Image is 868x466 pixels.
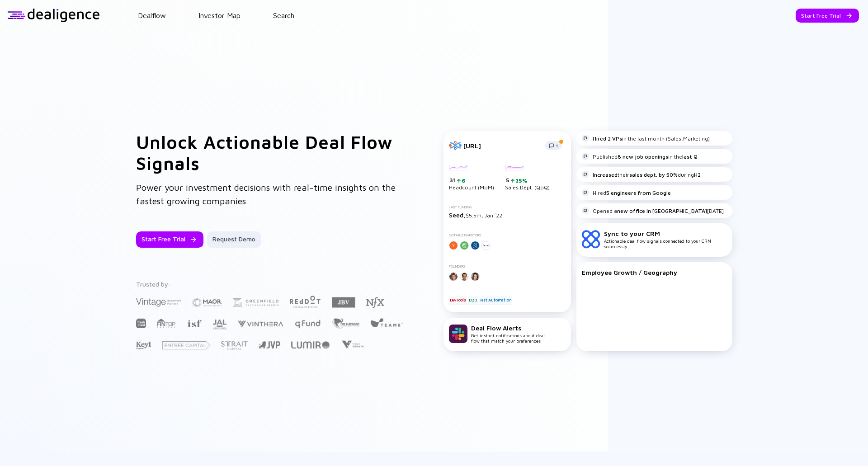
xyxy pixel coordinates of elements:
[370,318,403,327] img: Team8
[259,341,280,348] img: Jerusalem Venture Partners
[471,324,545,344] div: Get instant notifications about deal flow that match your preferences
[606,189,671,196] strong: 5 engineers from Google
[136,182,396,206] span: Power your investment decisions with real-time insights on the fastest growing companies
[506,177,550,184] div: 5
[291,341,330,348] img: Lumir Ventures
[582,171,701,178] div: their during
[207,231,261,248] button: Request Demo
[162,341,210,349] img: Entrée Capital
[463,142,540,150] div: [URL]
[471,324,545,332] div: Deal Flow Alerts
[187,319,202,327] img: Israel Secondary Fund
[629,171,678,178] strong: sales dept. by 50%
[582,207,724,214] div: Opened a [DATE]
[682,153,698,160] strong: last Q
[449,211,466,219] span: Seed,
[449,205,566,209] div: Last Funding
[212,320,226,329] img: JAL Ventures
[604,230,727,249] div: Actionable deal flow signals connected to your CRM seamlessly
[582,153,698,160] div: Published in the
[582,268,727,276] div: Employee Growth / Geography
[340,340,364,349] img: Viola Growth
[449,264,566,268] div: Founders
[479,296,512,305] div: Test Automation
[796,9,859,23] button: Start Free Trial
[233,298,278,307] img: Greenfield Partners
[449,211,566,219] div: $5.5m, Jan `22
[449,165,494,191] div: Headcount (MoM)
[192,295,222,310] img: Maor Investments
[289,294,321,309] img: Red Dot Capital Partners
[136,297,181,307] img: Vintage Investment Partners
[468,296,477,305] div: B2B
[617,207,707,214] strong: new office in [GEOGRAPHIC_DATA]
[618,153,668,160] strong: 8 new job openings
[138,11,166,19] a: Dealflow
[136,131,407,174] h1: Unlock Actionable Deal Flow Signals
[221,341,248,350] img: Strait Capital
[273,11,294,19] a: Search
[514,177,528,184] div: 25%
[461,177,466,184] div: 6
[604,230,727,237] div: Sync to your CRM
[449,233,566,237] div: Notable Investors
[332,297,355,308] img: JBV Capital
[157,318,176,328] img: FINTOP Capital
[136,280,405,288] div: Trusted by:
[237,320,283,328] img: Vinthera
[593,135,622,142] strong: Hired 2 VPs
[582,189,671,196] div: Hired
[449,296,467,305] div: DevTools
[294,318,321,329] img: Q Fund
[136,231,203,248] button: Start Free Trial
[198,11,241,19] a: Investor Map
[136,341,151,350] img: Key1 Capital
[582,135,710,142] div: in the last month (Sales,Marketing)
[450,177,494,184] div: 31
[593,171,618,178] strong: Increased
[505,165,550,191] div: Sales Dept. (QoQ)
[694,171,701,178] strong: H2
[332,318,359,329] img: The Elephant
[366,297,384,308] img: NFX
